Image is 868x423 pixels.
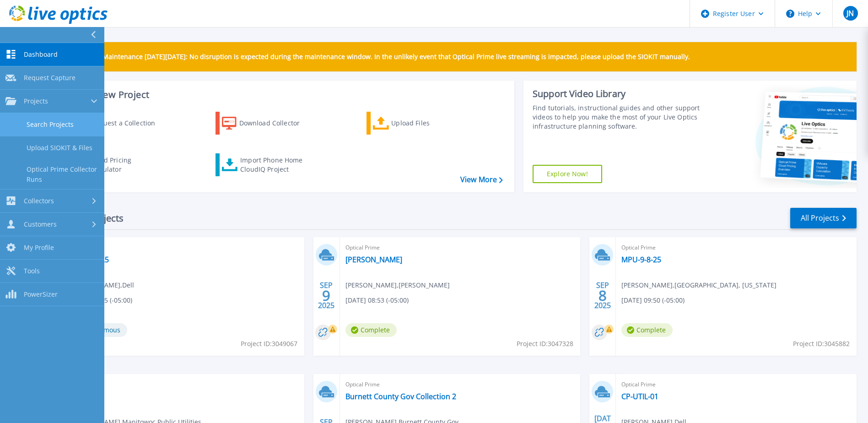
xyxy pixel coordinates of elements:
span: [DATE] 08:53 (-05:00) [345,295,409,305]
a: MPU-9-8-25 [621,255,661,264]
span: 9 [322,292,330,299]
span: Project ID: 3047328 [517,339,573,349]
span: [PERSON_NAME] , [GEOGRAPHIC_DATA], [US_STATE] [621,280,776,290]
span: Project ID: 3049067 [241,339,297,349]
div: Import Phone Home CloudIQ Project [240,156,312,174]
div: Download Collector [239,114,313,132]
a: View More [460,175,503,184]
div: Support Video Library [533,88,702,100]
span: Customers [24,220,57,228]
span: My Profile [24,244,54,252]
h3: Start a New Project [65,90,502,100]
a: Explore Now! [533,165,602,183]
a: Request a Collection [65,112,167,135]
span: JN [846,10,854,17]
a: Cloud Pricing Calculator [65,153,167,176]
span: Collectors [24,197,54,205]
span: Optical Prime [69,243,299,253]
span: [DATE] 09:50 (-05:00) [621,295,685,305]
span: Optical Prime [621,380,851,390]
span: 8 [598,292,607,299]
span: Optical Prime [621,243,851,253]
div: Upload Files [391,114,464,132]
a: [PERSON_NAME] [345,255,402,264]
span: PowerSizer [24,290,58,298]
span: Project ID: 3045882 [793,339,850,349]
a: Download Collector [216,112,318,135]
span: Optical Prime [345,243,575,253]
div: Cloud Pricing Calculator [90,156,163,174]
div: Find tutorials, instructional guides and other support videos to help you make the most of your L... [533,103,702,131]
span: Projects [24,97,48,105]
span: Tools [24,267,40,275]
div: SEP 2025 [594,279,611,312]
span: Optical Prime [69,380,299,390]
a: Upload Files [367,112,469,135]
div: SEP 2025 [318,279,335,312]
p: Scheduled Maintenance [DATE][DATE]: No disruption is expected during the maintenance window. In t... [68,53,690,60]
a: CP-UTIL-01 [621,392,658,401]
span: Dashboard [24,50,58,59]
span: Complete [621,323,673,337]
a: Burnett County Gov Collection 2 [345,392,456,401]
a: All Projects [790,208,857,228]
span: Optical Prime [345,380,575,390]
span: Request Capture [24,74,75,82]
div: Request a Collection [91,114,164,132]
span: Complete [345,323,397,337]
span: [PERSON_NAME] , [PERSON_NAME] [345,280,450,290]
